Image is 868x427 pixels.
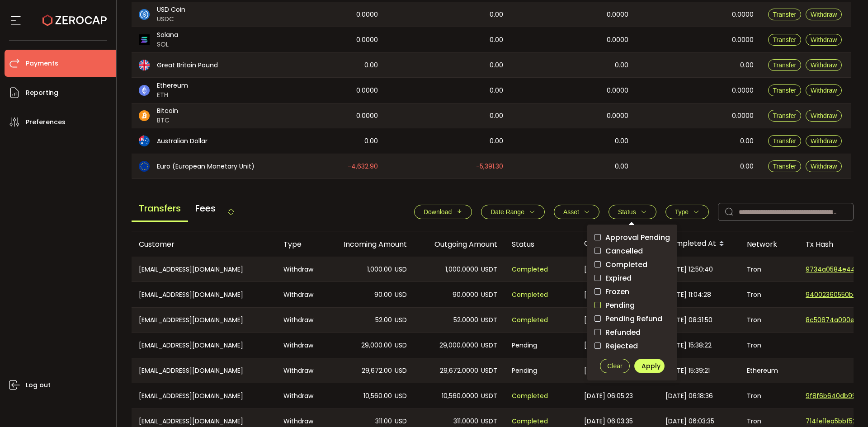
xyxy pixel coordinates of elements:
span: Completed [512,264,548,275]
span: 0.0000 [732,85,754,96]
span: [DATE] 15:39:21 [665,366,710,376]
span: [DATE] 06:03:35 [665,416,714,427]
span: Completed [512,391,548,401]
span: Reporting [26,86,58,99]
button: Transfer [768,160,802,172]
div: Withdraw [276,358,324,383]
img: usdc_portfolio.svg [139,9,150,20]
span: USD [395,340,407,351]
span: Completed [512,416,548,427]
span: [DATE] 06:03:35 [584,416,633,427]
button: Withdraw [806,84,842,96]
div: Created At [577,236,658,252]
span: Transfer [773,87,797,94]
span: 0.0000 [607,35,628,45]
div: Withdraw [276,308,324,332]
span: 1,000.00 [367,264,392,275]
div: Withdraw [276,257,324,282]
button: Withdraw [806,110,842,122]
span: 311.0000 [453,416,478,427]
div: Incoming Amount [324,239,414,249]
span: 90.0000 [453,290,478,300]
span: Transfer [773,163,797,170]
span: 0.00 [364,136,378,146]
span: Transfer [773,36,797,43]
span: Preferences [26,116,66,129]
span: Rejected [601,342,638,350]
span: Type [675,208,689,216]
span: -4,632.90 [348,161,378,172]
span: ETH [157,90,188,100]
button: Download [414,205,472,219]
span: [DATE] 08:26:19 [584,340,632,351]
span: Payments [26,57,58,70]
button: Asset [554,205,599,219]
div: Withdraw [276,383,324,408]
div: Tron [740,333,798,358]
span: 10,560.00 [363,391,392,401]
span: Status [618,208,636,216]
img: aud_portfolio.svg [139,136,150,146]
span: Transfer [773,137,797,145]
span: 311.00 [375,416,392,427]
span: [DATE] 06:05:23 [584,391,633,401]
span: Withdraw [811,36,837,43]
span: 0.00 [490,111,503,121]
span: 0.0000 [607,111,628,121]
span: [DATE] 06:18:36 [665,391,713,401]
div: [EMAIL_ADDRESS][DOMAIN_NAME] [132,358,276,383]
span: [DATE] 11:04:28 [665,290,711,300]
span: 29,672.00 [362,366,392,376]
span: Pending [512,340,537,351]
button: Transfer [768,84,802,96]
span: Great Britain Pound [157,61,218,70]
span: Transfer [773,61,797,69]
span: Download [424,208,452,216]
button: Transfer [768,135,802,147]
span: Withdraw [811,11,837,18]
span: Cancelled [601,247,643,255]
span: USD Coin [157,5,185,14]
div: [EMAIL_ADDRESS][DOMAIN_NAME] [132,257,276,282]
div: Withdraw [276,333,324,358]
span: [DATE] 08:19:16 [584,366,630,376]
span: 0.00 [740,161,754,172]
span: 0.0000 [732,9,754,20]
div: Outgoing Amount [414,239,505,249]
span: Pending Refund [601,314,662,323]
div: [EMAIL_ADDRESS][DOMAIN_NAME] [132,282,276,307]
button: Date Range [481,205,545,219]
img: eth_portfolio.svg [139,85,150,96]
span: USDT [481,391,497,401]
span: USD [395,391,407,401]
span: 1,000.0000 [445,264,478,275]
span: [DATE] 12:50:40 [584,264,632,275]
div: Status [505,239,577,249]
span: USD [395,416,407,427]
span: 29,672.0000 [440,366,478,376]
span: 29,000.00 [361,340,392,351]
span: 10,560.0000 [442,391,478,401]
span: Completed [512,290,548,300]
span: USDT [481,315,497,325]
span: 0.00 [615,136,628,146]
img: gbp_portfolio.svg [139,60,150,70]
span: [DATE] 11:04:28 [584,290,630,300]
span: Pending [601,301,635,310]
span: SOL [157,40,178,49]
span: 0.00 [490,35,503,45]
span: Withdraw [811,137,837,145]
span: Log out [26,379,51,392]
span: 0.00 [490,60,503,70]
span: USD [395,366,407,376]
span: USDT [481,366,497,376]
div: Tron [740,257,798,282]
span: 0.00 [490,136,503,146]
span: Clear [607,362,622,370]
div: Tron [740,383,798,408]
button: Withdraw [806,9,842,20]
span: Transfers [132,196,188,222]
span: 29,000.0000 [439,340,478,351]
button: Transfer [768,34,802,46]
span: USDT [481,416,497,427]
